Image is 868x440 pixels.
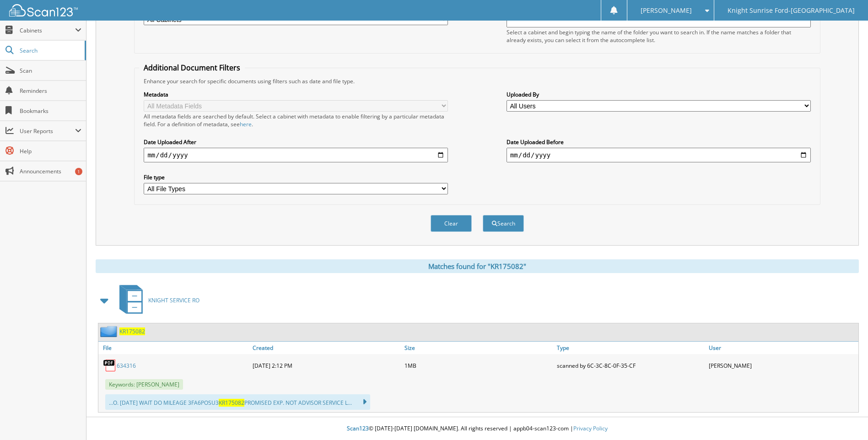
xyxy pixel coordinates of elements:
[507,148,811,162] input: end
[105,379,183,390] span: Keywords: [PERSON_NAME]
[240,120,252,128] a: here
[144,91,448,98] label: Metadata
[139,63,245,73] legend: Additional Document Filters
[105,394,370,410] div: ...O. [DATE] WAIT DO MILEAGE 3FA6POSU3 PROMISED EXP. NOT ADVISOR SERVICE L...
[573,424,608,432] a: Privacy Policy
[144,173,448,181] label: File type
[507,28,811,44] div: Select a cabinet and begin typing the name of the folder you want to search in. If the name match...
[144,113,448,128] div: All metadata fields are searched by default. Select a cabinet with metadata to enable filtering b...
[555,356,706,375] div: scanned by 6C-3C-8C-0F-35-CF
[483,215,524,232] button: Search
[20,127,75,135] span: User Reports
[402,356,554,375] div: 1MB
[706,356,858,375] div: [PERSON_NAME]
[250,356,402,375] div: [DATE] 2:12 PM
[119,327,145,335] a: KR175082
[507,91,811,98] label: Uploaded By
[507,138,811,146] label: Date Uploaded Before
[148,296,199,304] span: KNIGHT SERVICE RO
[20,167,81,175] span: Announcements
[139,77,815,85] div: Enhance your search for specific documents using filters such as date and file type.
[144,138,448,146] label: Date Uploaded After
[250,342,402,354] a: Created
[114,282,199,318] a: KNIGHT SERVICE RO
[555,342,706,354] a: Type
[728,8,855,13] span: Knight Sunrise Ford-[GEOGRAPHIC_DATA]
[96,259,859,273] div: Matches found for "KR175082"
[402,342,554,354] a: Size
[20,47,80,54] span: Search
[100,326,119,337] img: folder2.png
[20,27,75,34] span: Cabinets
[9,4,78,16] img: scan123-logo-white.svg
[431,215,472,232] button: Clear
[86,418,868,440] div: © [DATE]-[DATE] [DOMAIN_NAME]. All rights reserved | appb04-scan123-com |
[347,424,369,432] span: Scan123
[20,147,81,155] span: Help
[706,342,858,354] a: User
[98,342,250,354] a: File
[20,107,81,115] span: Bookmarks
[117,362,136,370] a: 634316
[75,168,82,175] div: 1
[641,8,692,13] span: [PERSON_NAME]
[20,87,81,95] span: Reminders
[103,359,117,372] img: PDF.png
[219,399,244,407] span: KR175082
[20,67,81,75] span: Scan
[144,148,448,162] input: start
